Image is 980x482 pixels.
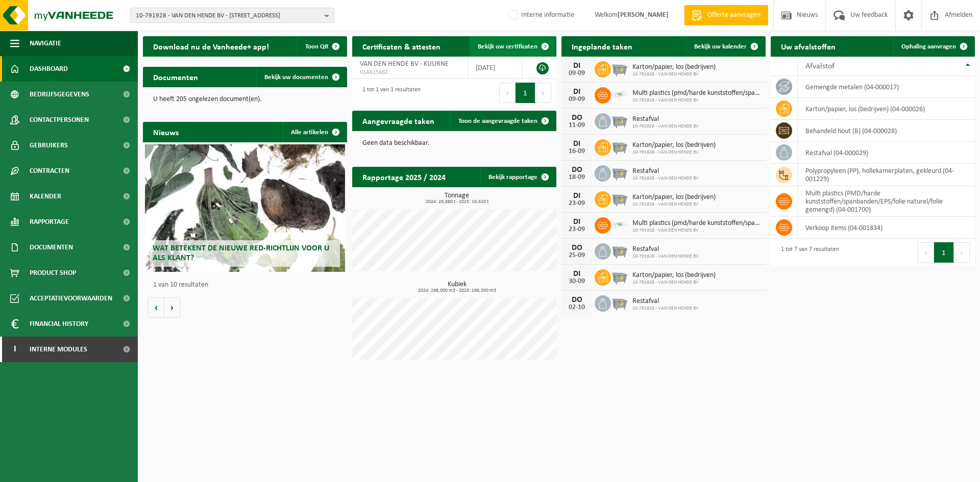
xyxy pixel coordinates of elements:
h2: Rapportage 2025 / 2024 [352,167,456,187]
div: 09-09 [567,96,587,103]
span: VAN DEN HENDE BV - KUURNE [360,60,449,68]
span: Dashboard [30,56,68,82]
span: Gebruikers [30,133,68,158]
span: Restafval [632,245,699,253]
span: Offerte aanvragen [705,10,763,20]
span: 10-791928 - VAN DEN HENDE BV [632,175,699,182]
span: Product Shop [30,260,76,286]
span: Ophaling aanvragen [901,43,956,50]
div: DI [567,270,587,278]
td: karton/papier, los (bedrijven) (04-000026) [798,98,975,120]
h2: Uw afvalstoffen [771,36,846,56]
img: LP-SK-00500-LPE-16 [611,216,628,233]
span: Bekijk uw certificaten [478,43,537,50]
span: Toon QR [305,43,328,50]
img: WB-2500-GAL-GY-01 [611,112,628,129]
div: 1 tot 7 van 7 resultaten [776,241,839,264]
span: Wat betekent de nieuwe RED-richtlijn voor u als klant? [153,244,329,262]
h3: Kubiek [357,281,556,293]
span: Multi plastics (pmd/harde kunststoffen/spanbanden/eps/folie naturel/folie gemeng... [632,89,761,97]
img: WB-2500-GAL-GY-01 [611,294,628,311]
a: Offerte aanvragen [684,5,768,26]
span: 10-791928 - VAN DEN HENDE BV [632,253,699,260]
button: Next [535,83,551,103]
h2: Download nu de Vanheede+ app! [143,36,279,56]
div: DI [567,140,587,148]
h3: Tonnage [357,192,556,205]
td: polypropyleen (PP), hollekamerplaten, gekleurd (04-001229) [798,164,975,186]
span: 10-791928 - VAN DEN HENDE BV [632,97,761,104]
img: WB-2500-GAL-GY-01 [611,60,628,77]
span: 10-791928 - VAN DEN HENDE BV [632,123,699,130]
span: Financial History [30,311,88,337]
td: restafval (04-000029) [798,142,975,164]
td: multi plastics (PMD/harde kunststoffen/spanbanden/EPS/folie naturel/folie gemengd) (04-001700) [798,186,975,217]
div: 11-09 [567,122,587,129]
span: Toon de aangevraagde taken [458,118,537,124]
a: Toon de aangevraagde taken [450,111,555,131]
span: 10-791928 - VAN DEN HENDE BV [632,71,716,78]
p: U heeft 205 ongelezen document(en). [153,96,337,103]
div: 23-09 [567,226,587,233]
span: Restafval [632,115,699,123]
a: Bekijk rapportage [480,167,555,187]
p: Geen data beschikbaar. [362,140,546,147]
div: DO [567,244,587,252]
div: 30-09 [567,278,587,285]
span: Acceptatievoorwaarden [30,286,112,311]
div: 1 tot 1 van 1 resultaten [357,82,421,104]
div: DO [567,114,587,122]
span: Karton/papier, los (bedrijven) [632,141,716,149]
img: WB-2500-GAL-GY-01 [611,190,628,207]
span: Afvalstof [805,62,835,70]
span: Bedrijfsgegevens [30,82,89,107]
span: Navigatie [30,31,61,56]
td: [DATE] [468,57,523,79]
button: 1 [516,83,535,103]
div: DI [567,62,587,70]
div: 02-10 [567,304,587,311]
div: DO [567,166,587,174]
button: Previous [499,83,516,103]
span: Bekijk uw kalender [694,43,747,50]
span: I [10,337,19,362]
div: 09-09 [567,70,587,77]
img: LP-SK-00500-LPE-16 [611,86,628,103]
h2: Aangevraagde taken [352,111,445,131]
span: Restafval [632,297,699,306]
button: 1 [934,242,954,263]
img: WB-2500-GAL-GY-01 [611,138,628,155]
div: 16-09 [567,148,587,155]
span: Karton/papier, los (bedrijven) [632,193,716,201]
span: 2024: 298,000 m3 - 2025: 196,500 m3 [357,288,556,293]
div: DI [567,192,587,200]
div: 25-09 [567,252,587,259]
button: Previous [918,242,934,263]
div: 18-09 [567,174,587,181]
div: 23-09 [567,200,587,207]
span: Contracten [30,158,69,184]
button: Toon QR [297,36,346,57]
p: 1 van 10 resultaten [153,282,342,289]
button: Vorige [148,297,164,318]
img: WB-2500-GAL-GY-01 [611,164,628,181]
span: 10-791928 - VAN DEN HENDE BV [632,201,716,208]
a: Alle artikelen [283,122,346,142]
a: Bekijk uw kalender [686,36,765,57]
div: DO [567,296,587,304]
h2: Certificaten & attesten [352,36,451,56]
span: Contactpersonen [30,107,89,133]
span: Rapportage [30,209,69,235]
span: Bekijk uw documenten [264,74,328,81]
span: 10-791928 - VAN DEN HENDE BV [632,227,761,234]
span: 10-791928 - VAN DEN HENDE BV [632,280,716,286]
span: 10-791928 - VAN DEN HENDE BV [632,149,716,156]
a: Bekijk uw documenten [256,67,346,87]
a: Ophaling aanvragen [893,36,974,57]
div: DI [567,218,587,226]
label: Interne informatie [507,8,574,23]
span: Karton/papier, los (bedrijven) [632,63,716,71]
button: Volgende [164,297,180,318]
td: verkoop items (04-001834) [798,217,975,239]
h2: Ingeplande taken [561,36,643,56]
